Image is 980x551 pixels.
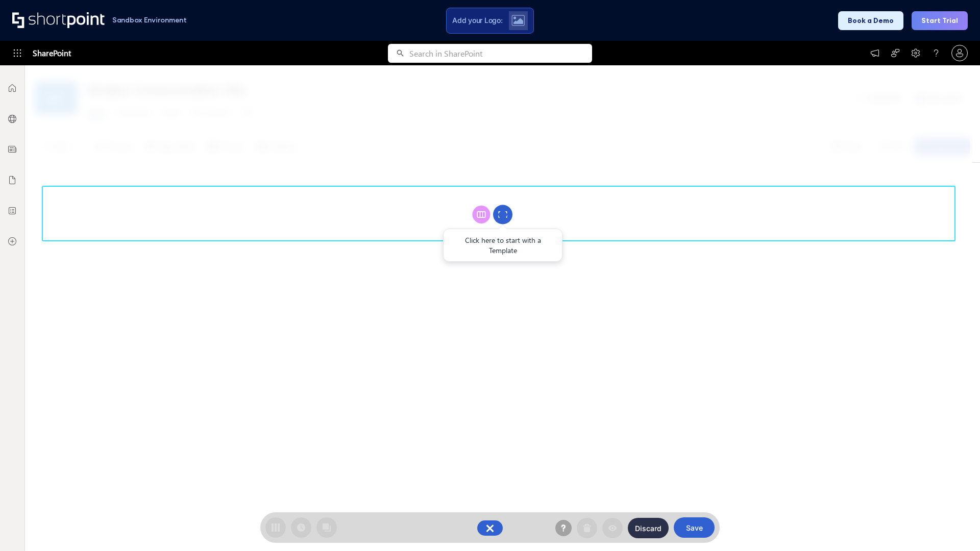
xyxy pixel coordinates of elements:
[409,44,592,63] input: Search in SharePoint
[452,16,502,25] span: Add your Logo:
[511,15,525,26] img: Upload logo
[912,11,968,30] button: Start Trial
[674,517,715,538] button: Save
[112,17,187,23] h1: Sandbox Environment
[628,518,669,538] button: Discard
[929,502,980,551] iframe: Chat Widget
[33,41,71,65] span: SharePoint
[838,11,903,30] button: Book a Demo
